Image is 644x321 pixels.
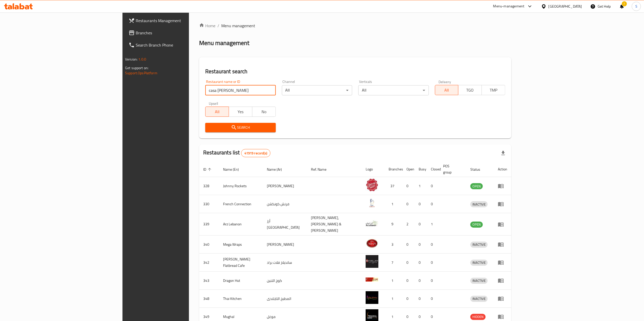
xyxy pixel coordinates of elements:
[470,166,487,172] span: Status
[385,195,402,213] td: 1
[470,296,488,302] span: INACTIVE
[635,4,637,9] span: S
[219,236,263,254] td: Mega Wraps
[125,14,230,27] a: Restaurants Management
[427,272,439,290] td: 0
[498,278,507,284] div: Menu
[484,86,503,94] span: TMP
[402,177,415,195] td: 0
[549,4,582,9] div: [GEOGRAPHIC_DATA]
[263,195,307,213] td: فرنش كونكشن
[470,260,488,266] span: INACTIVE
[402,162,415,177] th: Open
[402,254,415,272] td: 0
[136,42,226,48] span: Search Branch Phone
[366,217,378,230] img: Arz Lebanon
[366,197,378,209] img: French Connection
[231,108,250,115] span: Yes
[427,254,439,272] td: 0
[402,195,415,213] td: 0
[470,222,483,228] div: OPEN
[385,213,402,236] td: 9
[470,242,488,248] div: INACTIVE
[498,296,507,302] div: Menu
[263,272,307,290] td: كوخ التنين
[385,177,402,195] td: 37
[427,177,439,195] td: 0
[402,290,415,308] td: 0
[458,85,482,95] button: TGO
[437,86,457,94] span: All
[358,85,429,95] div: All
[205,107,229,117] button: All
[125,70,157,76] a: Support.OpsPlatform
[470,314,486,320] span: HIDDEN
[443,163,460,175] span: POS group
[125,39,230,51] a: Search Branch Phone
[252,107,276,117] button: No
[267,166,289,172] span: Name (Ar)
[470,222,483,227] span: OPEN
[497,147,509,159] div: Export file
[241,151,270,156] span: 41919 record(s)
[470,201,488,207] span: INACTIVE
[402,272,415,290] td: 0
[482,85,505,95] button: TMP
[415,213,427,236] td: 0
[241,149,270,157] div: Total records count
[415,177,427,195] td: 1
[209,124,271,131] span: Search
[219,254,263,272] td: [PERSON_NAME] Flatbread Cafe
[385,254,402,272] td: 7
[402,213,415,236] td: 2
[498,241,507,247] div: Menu
[219,272,263,290] td: Dragon Hut
[498,221,507,227] div: Menu
[203,166,213,172] span: ID
[366,255,378,268] img: Sandella's Flatbread Cafe
[311,166,333,172] span: Ref. Name
[470,278,488,284] span: INACTIVE
[219,290,263,308] td: Thai Kitchen
[366,179,378,191] img: Johnny Rockets
[263,290,307,308] td: المطبخ التايلندى
[219,195,263,213] td: French Connection
[199,23,511,29] nav: breadcrumb
[209,101,218,105] label: Upsell
[307,213,362,236] td: [PERSON_NAME],[PERSON_NAME] & [PERSON_NAME]
[385,236,402,254] td: 3
[493,3,525,9] div: Menu-management
[427,236,439,254] td: 0
[205,123,276,132] button: Search
[415,195,427,213] td: 0
[219,213,263,236] td: Arz Lebanon
[125,56,138,63] span: Version:
[439,80,451,83] label: Delivery
[205,85,276,95] input: Search for restaurant name or ID..
[263,236,307,254] td: [PERSON_NAME]
[427,290,439,308] td: 0
[415,254,427,272] td: 0
[229,107,252,117] button: Yes
[427,195,439,213] td: 0
[362,162,385,177] th: Logo
[498,259,507,266] div: Menu
[366,237,378,250] img: Mega Wraps
[282,85,352,95] div: All
[498,183,507,189] div: Menu
[219,177,263,195] td: Johnny Rockets
[402,236,415,254] td: 0
[435,85,459,95] button: All
[125,27,230,39] a: Branches
[366,273,378,286] img: Dragon Hut
[415,272,427,290] td: 0
[415,236,427,254] td: 0
[427,213,439,236] td: 1
[221,23,255,29] span: Menu management
[385,162,402,177] th: Branches
[205,68,505,75] h2: Restaurant search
